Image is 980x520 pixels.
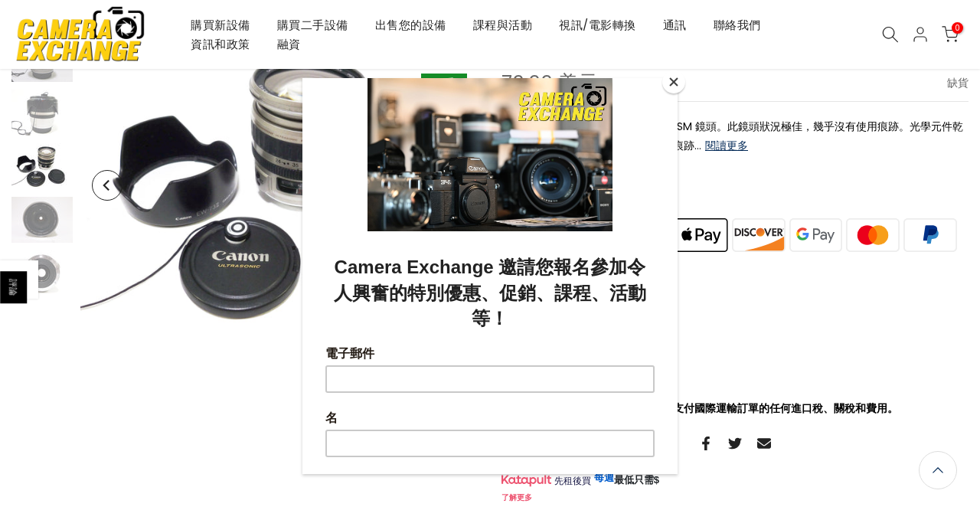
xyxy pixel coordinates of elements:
font: 繼續 [175,469,200,482]
font: 註冊我！ [470,50,511,61]
font: 電子郵件 [23,269,72,282]
font: 評論 [8,279,20,296]
font: Camera Exchange 邀請您報名參加令人興奮的特別優惠、促銷、課程、活動等！ [31,178,344,250]
font: 名 [23,333,35,346]
font: 姓 [23,397,35,410]
button: 繼續 [162,462,214,489]
button: 關閉 [662,70,685,93]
